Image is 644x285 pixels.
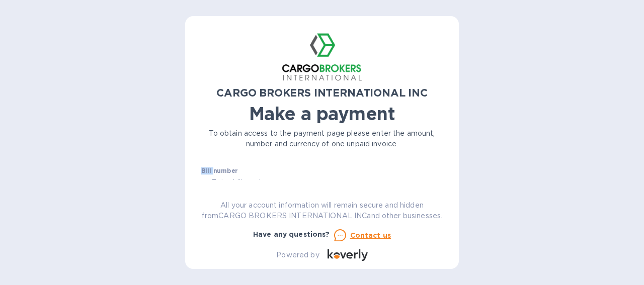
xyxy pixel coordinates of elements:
[276,250,319,260] p: Powered by
[350,231,391,239] u: Contact us
[201,128,443,149] p: To obtain access to the payment page please enter the amount, number and currency of one unpaid i...
[201,103,443,124] h1: Make a payment
[253,230,330,238] b: Have any questions?
[201,177,209,188] p: №
[201,168,237,174] label: Bill number
[216,86,428,99] b: CARGO BROKERS INTERNATIONAL INC
[201,200,443,221] p: All your account information will remain secure and hidden from CARGO BROKERS INTERNATIONAL INC a...
[209,175,443,191] input: Enter bill number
